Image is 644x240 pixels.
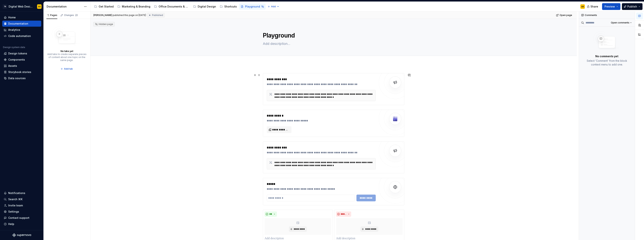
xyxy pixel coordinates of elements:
button: Add tab [59,66,75,71]
div: published this page on [DATE] [113,14,146,17]
div: Home [8,16,16,19]
button: Search ⌘K [2,196,41,202]
button: Contact support [2,215,41,221]
div: Comments [579,11,635,19]
button: Preview [602,3,620,10]
div: Documentation [8,22,28,26]
div: Digital Design [198,5,216,8]
div: No tabs yet [60,50,73,53]
a: Storybook stories [2,69,41,75]
a: Shortcuts [218,4,238,10]
div: Assets [8,64,17,68]
div: Hidden page [95,23,113,26]
button: Publish [622,3,643,10]
span: 21 [75,14,78,17]
button: Help [2,221,41,227]
a: Home [2,14,41,20]
a: Assets [2,63,41,69]
span: Share [590,5,598,8]
div: Design system data [3,46,25,49]
div: Office Documents & Materials [159,5,189,8]
div: Pages [46,14,57,17]
button: Open comments [609,20,633,25]
div: Digital Web Design [9,5,33,8]
div: Help [8,222,14,226]
div: Data sources [8,76,26,80]
div: Playground [245,5,260,8]
div: Design tokens [8,52,27,55]
a: Open page [555,13,574,18]
a: Marketing & Branding [116,4,152,10]
div: Code automation [8,34,31,38]
span: Publish [627,5,637,8]
div: AK [581,5,584,8]
div: Storybook stories [8,70,31,74]
div: Analytics [8,28,20,32]
button: Notifications [2,190,41,196]
a: Digital Design [192,4,218,10]
a: Data sources [2,75,41,81]
div: Marketing & Branding [122,5,150,8]
div: Add tabs to create separate pieces of content about one topic on the same page. [47,53,86,62]
p: No comments yet [595,54,618,58]
div: Documentation [47,5,82,8]
span: [PERSON_NAME] [93,14,112,17]
a: Documentation [2,21,41,27]
a: Analytics [2,27,41,33]
span: Open comments [611,21,629,24]
div: Search ⌘K [8,197,22,201]
div: Get Started [99,5,114,8]
span: Add [271,5,276,8]
div: Changes [64,14,78,17]
textarea: Playground [262,31,404,40]
a: Get Started [93,4,115,10]
a: Components [2,57,41,63]
div: Invite team [8,204,23,207]
svg: Supernova Logo [12,233,31,237]
a: Settings [2,209,41,215]
a: Playground [239,4,266,10]
span: Published [152,14,163,17]
button: Share [585,3,601,10]
div: Shortcuts [224,5,237,8]
span: Add tab [64,67,73,70]
div: Notifications [8,191,25,195]
span: Open page [560,14,572,17]
div: Contact support [8,216,29,220]
a: Office Documents & Materials [153,4,191,10]
div: TA [3,4,7,9]
button: TADigital Web DesignAK [1,2,43,11]
div: Settings [8,210,19,214]
a: Invite team [2,202,41,208]
span: Preview [604,5,615,8]
button: Add [266,4,280,9]
a: Design tokens [2,50,41,56]
div: Components [8,58,25,62]
a: Code automation [2,33,41,39]
div: AK [38,5,41,8]
div: Page tree [93,3,266,10]
p: Select ‘Comment’ from the block context menu to add one. [583,59,630,66]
